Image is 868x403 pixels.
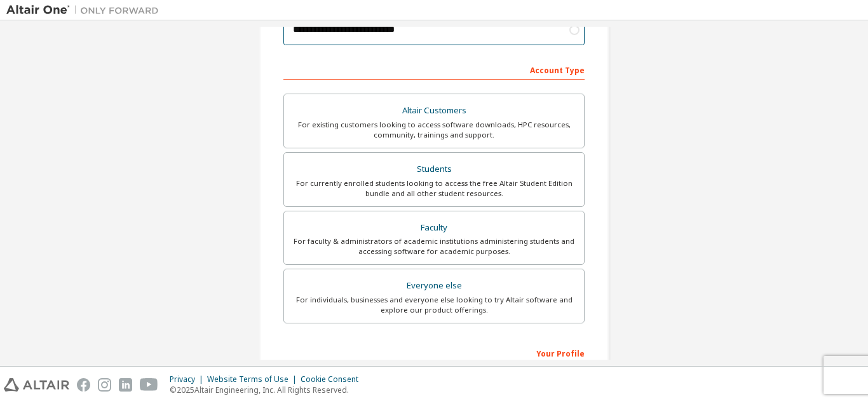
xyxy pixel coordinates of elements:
div: Students [292,160,576,178]
div: Your Profile [283,343,585,363]
div: For existing customers looking to access software downloads, HPC resources, community, trainings ... [292,120,576,140]
img: facebook.svg [77,378,90,392]
div: For individuals, businesses and everyone else looking to try Altair software and explore our prod... [292,295,576,315]
div: Faculty [292,219,576,237]
div: Everyone else [292,277,576,295]
img: altair_logo.svg [4,378,69,392]
div: For currently enrolled students looking to access the free Altair Student Edition bundle and all ... [292,178,576,199]
img: youtube.svg [140,378,158,392]
img: Altair One [6,4,165,17]
div: For faculty & administrators of academic institutions administering students and accessing softwa... [292,236,576,257]
div: Website Terms of Use [207,374,301,385]
img: instagram.svg [98,378,111,392]
p: © 2025 Altair Engineering, Inc. All Rights Reserved. [170,385,366,395]
div: Privacy [170,374,207,385]
div: Altair Customers [292,102,576,120]
div: Cookie Consent [301,374,366,385]
img: linkedin.svg [119,378,132,392]
div: Account Type [283,59,585,80]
